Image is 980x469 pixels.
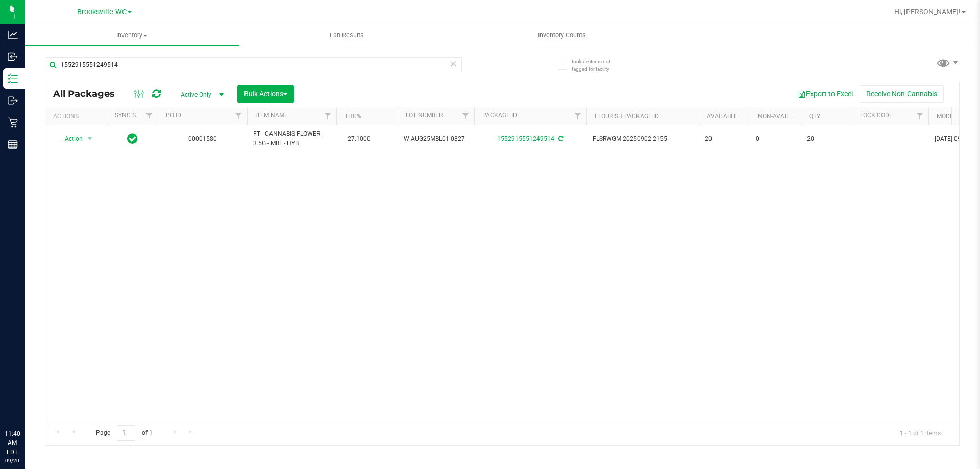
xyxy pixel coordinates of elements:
[450,57,457,70] span: Clear
[406,112,443,119] a: Lot Number
[24,24,239,46] a: Inventory
[791,85,860,103] button: Export to Excel
[230,107,247,125] a: Filter
[255,112,288,119] a: Item Name
[253,129,330,149] span: FT - CANNABIS FLOWER - 3.5G - MBL - HYB
[807,134,846,144] span: 20
[454,24,669,46] a: Inventory Counts
[53,88,125,100] span: All Packages
[912,107,928,125] a: Filter
[404,134,468,144] span: W-AUG25MBL01-0827
[342,132,376,146] span: 27.1000
[892,425,949,440] span: 1 - 1 of 1 items
[572,58,623,73] span: Include items not tagged for facility
[860,85,944,103] button: Receive Non-Cannabis
[53,113,103,120] div: Actions
[758,113,803,120] a: Non-Available
[894,8,961,16] span: Hi, [PERSON_NAME]!
[320,107,336,125] a: Filter
[345,113,361,120] a: THC%
[239,24,454,46] a: Lab Results
[524,31,600,40] span: Inventory Counts
[127,132,138,146] span: In Sync
[5,457,20,464] p: 09/20
[141,107,158,125] a: Filter
[117,425,135,441] input: 1
[115,112,154,119] a: Sync Status
[24,31,239,40] span: Inventory
[809,113,820,120] a: Qty
[8,30,18,40] inline-svg: Analytics
[8,139,18,150] inline-svg: Reports
[570,107,586,125] a: Filter
[595,113,659,120] a: Flourish Package ID
[77,8,127,16] span: Brooksville WC
[45,57,462,72] input: Search Package ID, Item Name, SKU, Lot or Part Number...
[8,52,18,62] inline-svg: Inbound
[166,112,181,119] a: PO ID
[860,112,893,119] a: Lock Code
[707,113,738,120] a: Available
[705,134,744,144] span: 20
[10,387,41,418] iframe: Resource center
[8,73,18,84] inline-svg: Inventory
[237,85,294,103] button: Bulk Actions
[316,31,378,40] span: Lab Results
[593,134,693,144] span: FLSRWGM-20250902-2155
[188,135,217,142] a: 00001580
[84,132,96,146] span: select
[56,132,83,146] span: Action
[497,135,554,142] a: 1552915551249514
[457,107,474,125] a: Filter
[482,112,517,119] a: Package ID
[5,429,20,457] p: 11:40 AM EDT
[87,425,161,441] span: Page of 1
[8,95,18,106] inline-svg: Outbound
[756,134,795,144] span: 0
[557,135,563,142] span: Sync from Compliance System
[244,90,287,98] span: Bulk Actions
[8,117,18,128] inline-svg: Retail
